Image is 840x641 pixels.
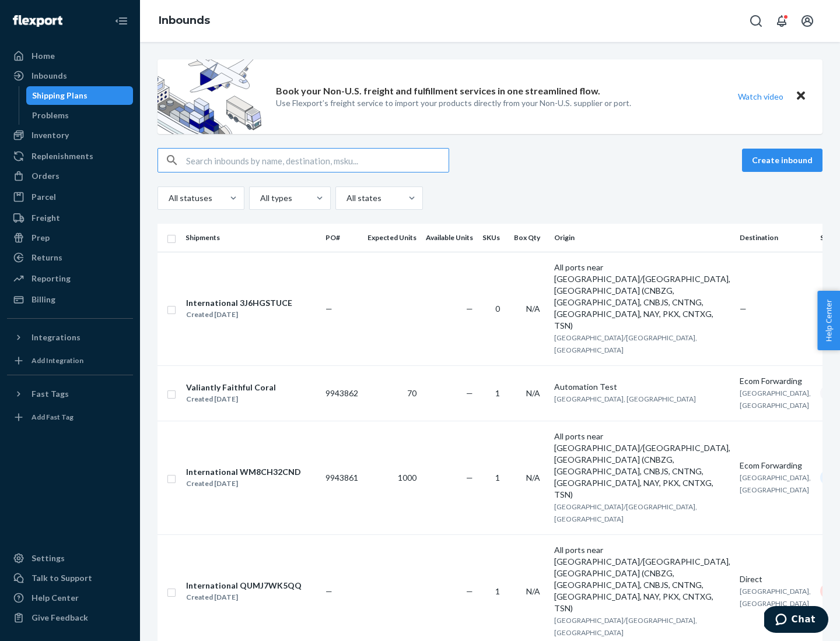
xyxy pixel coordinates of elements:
[186,382,276,393] div: Valiantly Faithful Coral
[32,50,55,62] div: Home
[495,586,500,596] span: 1
[770,9,793,33] button: Open notifications
[554,381,730,393] div: Automation Test
[742,149,822,172] button: Create inbound
[554,502,697,523] span: [GEOGRAPHIC_DATA]/[GEOGRAPHIC_DATA], [GEOGRAPHIC_DATA]
[740,573,811,585] div: Direct
[159,14,210,27] a: Inbounds
[7,589,133,607] a: Help Center
[13,15,62,27] img: Flexport logo
[32,212,60,224] div: Freight
[466,388,473,398] span: —
[321,224,363,252] th: PO#
[321,421,363,534] td: 9943861
[526,304,540,314] span: N/A
[7,66,133,85] a: Inbounds
[32,332,80,343] div: Integrations
[740,460,811,471] div: Ecom Forwarding
[32,90,87,101] div: Shipping Plans
[7,47,133,65] a: Home
[32,273,71,284] div: Reporting
[186,591,302,603] div: Created [DATE]
[276,97,631,109] p: Use Flexport’s freight service to import your products directly from your Non-U.S. supplier or port.
[7,209,133,227] a: Freight
[186,478,301,489] div: Created [DATE]
[740,473,811,494] span: [GEOGRAPHIC_DATA], [GEOGRAPHIC_DATA]
[7,385,133,403] button: Fast Tags
[7,167,133,185] a: Orders
[32,355,83,365] div: Add Integration
[7,228,133,247] a: Prep
[398,473,416,482] span: 1000
[26,86,134,105] a: Shipping Plans
[259,192,260,204] input: All types
[509,224,549,252] th: Box Qty
[7,248,133,267] a: Returns
[32,191,56,203] div: Parcel
[7,549,133,568] a: Settings
[276,84,600,98] p: Book your Non-U.S. freight and fulfillment services in one streamlined flow.
[554,395,696,403] span: [GEOGRAPHIC_DATA], [GEOGRAPHIC_DATA]
[110,9,133,33] button: Close Navigation
[421,224,478,252] th: Available Units
[186,309,292,320] div: Created [DATE]
[817,291,840,350] span: Help Center
[740,375,811,387] div: Ecom Forwarding
[526,388,540,398] span: N/A
[7,608,133,627] button: Give Feedback
[32,552,65,564] div: Settings
[466,304,473,314] span: —
[554,544,730,614] div: All ports near [GEOGRAPHIC_DATA]/[GEOGRAPHIC_DATA], [GEOGRAPHIC_DATA] (CNBZG, [GEOGRAPHIC_DATA], ...
[466,473,473,482] span: —
[181,224,321,252] th: Shipments
[32,252,62,263] div: Returns
[26,106,134,125] a: Problems
[32,612,88,624] div: Give Feedback
[495,473,500,482] span: 1
[466,586,473,596] span: —
[793,88,808,105] button: Close
[363,224,421,252] th: Expected Units
[554,262,730,332] div: All ports near [GEOGRAPHIC_DATA]/[GEOGRAPHIC_DATA], [GEOGRAPHIC_DATA] (CNBZG, [GEOGRAPHIC_DATA], ...
[186,393,276,405] div: Created [DATE]
[526,473,540,482] span: N/A
[32,170,60,182] div: Orders
[186,580,302,591] div: International QUMJ7WK5QQ
[740,587,811,608] span: [GEOGRAPHIC_DATA], [GEOGRAPHIC_DATA]
[730,88,791,105] button: Watch video
[32,110,69,121] div: Problems
[735,224,815,252] th: Destination
[321,365,363,421] td: 9943862
[186,297,292,309] div: International 3J6HGSTUCE
[7,328,133,347] button: Integrations
[740,304,747,314] span: —
[149,4,219,38] ol: breadcrumbs
[7,408,133,427] a: Add Fast Tag
[7,147,133,165] a: Replenishments
[325,304,332,314] span: —
[7,269,133,288] a: Reporting
[32,592,79,604] div: Help Center
[495,304,500,314] span: 0
[32,294,55,305] div: Billing
[744,9,768,33] button: Open Search Box
[526,586,540,596] span: N/A
[764,606,828,635] iframe: Opens a widget where you can chat to one of our agents
[186,149,449,172] input: Search inbounds by name, destination, msku...
[554,431,730,501] div: All ports near [GEOGRAPHIC_DATA]/[GEOGRAPHIC_DATA], [GEOGRAPHIC_DATA] (CNBZG, [GEOGRAPHIC_DATA], ...
[345,192,346,204] input: All states
[7,126,133,145] a: Inventory
[7,290,133,309] a: Billing
[740,389,811,410] span: [GEOGRAPHIC_DATA], [GEOGRAPHIC_DATA]
[7,188,133,206] a: Parcel
[32,412,73,422] div: Add Fast Tag
[554,616,697,637] span: [GEOGRAPHIC_DATA]/[GEOGRAPHIC_DATA], [GEOGRAPHIC_DATA]
[186,466,301,478] div: International WM8CH32CND
[32,388,69,400] div: Fast Tags
[796,9,819,33] button: Open account menu
[495,388,500,398] span: 1
[549,224,735,252] th: Origin
[32,232,50,244] div: Prep
[407,388,416,398] span: 70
